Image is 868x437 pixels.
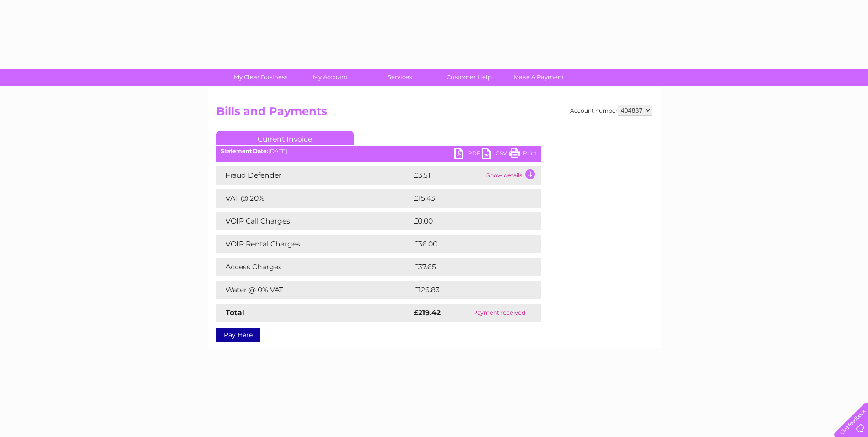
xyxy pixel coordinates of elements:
td: Payment received [458,304,541,322]
strong: Total [226,308,244,317]
a: CSV [482,148,509,161]
td: Water @ 0% VAT [216,281,411,299]
a: Print [509,148,537,161]
strong: £219.42 [414,308,441,317]
a: My Clear Business [223,69,298,86]
td: £37.65 [411,258,523,276]
td: £0.00 [411,212,520,230]
td: £3.51 [411,166,484,185]
td: £15.43 [411,189,522,208]
td: VAT @ 20% [216,189,411,208]
td: £36.00 [411,235,523,253]
h2: Bills and Payments [216,105,652,122]
td: Access Charges [216,258,411,276]
td: Fraud Defender [216,166,411,185]
a: My Account [292,69,368,86]
a: Pay Here [216,328,260,342]
a: Customer Help [431,69,507,86]
a: PDF [454,148,482,161]
div: [DATE] [216,148,541,154]
b: Statement Date: [221,147,268,154]
a: Make A Payment [501,69,577,86]
a: Current Invoice [216,131,354,145]
a: Services [362,69,437,86]
td: £126.83 [411,281,524,299]
div: Account number [570,105,652,116]
td: Show details [484,166,541,185]
td: VOIP Call Charges [216,212,411,230]
td: VOIP Rental Charges [216,235,411,253]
